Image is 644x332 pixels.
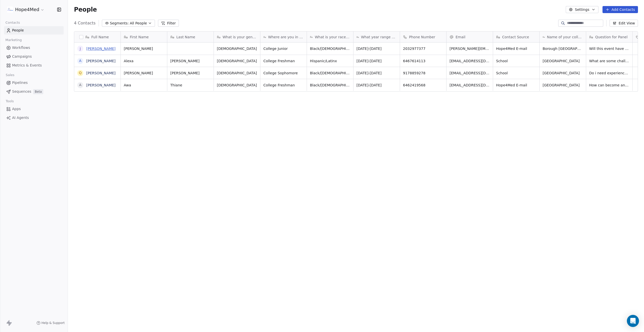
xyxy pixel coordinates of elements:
span: Do i need experience for this internship? [589,71,629,76]
a: Pipelines [4,79,64,87]
a: [PERSON_NAME] [86,71,115,75]
span: [DATE]-[DATE] [356,71,397,76]
div: Contact Source [493,31,539,42]
span: Tools [4,97,16,105]
div: First Name [121,31,167,42]
a: Metrics & Events [4,61,64,70]
span: [GEOGRAPHIC_DATA] [543,58,583,63]
span: [EMAIL_ADDRESS][DOMAIN_NAME] [450,58,490,63]
span: Email [456,35,465,40]
span: What is your race/ethnicity? [315,35,350,40]
span: [DEMOGRAPHIC_DATA] [217,58,257,63]
span: Segments: [110,21,129,26]
span: [DATE]-[DATE] [356,46,397,51]
span: What is your gender? [223,35,257,40]
span: Where are you in your journey [268,35,304,40]
div: Q [79,70,82,76]
span: Hope4Med E-mail [496,83,536,88]
button: Filter [158,20,179,27]
button: Hope4Med [6,5,46,14]
img: Hope4Med%20Logo%20-%20Colored.png [7,7,13,13]
span: What are some challenges earning a medical degree? [589,58,629,63]
span: Black/[DEMOGRAPHIC_DATA] [310,71,350,76]
a: SequencesBeta [4,87,64,96]
a: Workflows [4,44,64,52]
span: Sales [4,71,17,79]
span: All People [130,21,147,26]
button: Edit View [610,20,638,27]
span: School [496,58,536,63]
span: Workflows [12,45,30,50]
span: Borough [GEOGRAPHIC_DATA] [543,46,583,51]
span: Contacts [3,19,22,26]
span: Beta [33,89,43,94]
a: [PERSON_NAME] [86,47,115,51]
div: A [79,58,82,63]
button: Add Contacts [602,6,638,13]
a: People [4,26,64,35]
a: Help & Support [36,321,65,325]
span: [GEOGRAPHIC_DATA] [543,83,583,88]
span: [DATE]-[DATE] [356,58,397,63]
span: Contact Source [502,35,529,40]
span: 4 Contacts [74,20,96,26]
span: [PERSON_NAME] [124,46,164,51]
span: [EMAIL_ADDRESS][DOMAIN_NAME] [450,71,490,76]
span: People [74,6,97,13]
span: [DEMOGRAPHIC_DATA] [217,83,257,88]
span: College Freshman [263,83,304,88]
span: AI Agents [12,115,29,120]
span: Will this event have anything to do with physical therapy? [589,46,629,51]
span: [DEMOGRAPHIC_DATA] [217,46,257,51]
span: [DATE]-[DATE] [356,83,397,88]
div: J [80,46,81,51]
button: Settings [566,6,598,13]
span: Black/[DEMOGRAPHIC_DATA] [310,46,350,51]
span: Sequences [12,89,31,94]
span: Marketing [3,36,24,44]
div: Question for Panel [586,31,632,42]
span: Phone Number [409,35,435,40]
span: College Sophomore [263,71,304,76]
a: [PERSON_NAME] [86,83,115,87]
span: [DEMOGRAPHIC_DATA] [217,71,257,76]
span: College Junior [263,46,304,51]
div: A [79,82,82,88]
span: Question for Panel [595,35,628,40]
span: People [12,28,24,33]
div: Email [447,31,493,42]
div: Where are you in your journey [260,31,307,42]
span: Awa [124,83,164,88]
span: Apps [12,106,21,112]
span: Name of your college or univeristy? [547,35,583,40]
span: [GEOGRAPHIC_DATA] [543,71,583,76]
span: Help & Support [42,321,65,325]
span: Metrics & Events [12,63,42,68]
span: Pipelines [12,80,28,85]
span: What year range were you born? [361,35,397,40]
span: Alexa [124,58,164,63]
div: grid [74,43,121,312]
span: 2032977377 [403,46,443,51]
div: Open Intercom Messenger [627,315,639,327]
span: Full Name [91,35,109,40]
div: Name of your college or univeristy? [540,31,586,42]
span: Hispanic/Latinx [310,58,350,63]
span: 6467614113 [403,58,443,63]
span: First Name [130,35,149,40]
a: Apps [4,105,64,113]
span: Thiane [170,83,211,88]
span: 9178859278 [403,71,443,76]
a: AI Agents [4,114,64,122]
span: 6462419568 [403,83,443,88]
span: [PERSON_NAME] [124,71,164,76]
span: Hope4Med [15,6,39,13]
span: [PERSON_NAME][EMAIL_ADDRESS][DOMAIN_NAME] [450,46,490,51]
div: What is your gender? [214,31,260,42]
span: [EMAIL_ADDRESS][DOMAIN_NAME] [450,83,490,88]
span: [PERSON_NAME] [170,71,211,76]
span: Black/[DEMOGRAPHIC_DATA] [310,83,350,88]
span: School [496,71,536,76]
span: How can become an anesthetist? What is the best premed major? [589,83,629,88]
span: Last Name [176,35,195,40]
